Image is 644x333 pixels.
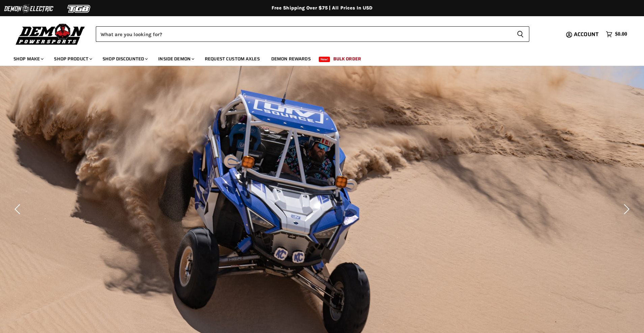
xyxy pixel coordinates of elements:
[266,52,316,66] a: Demon Rewards
[8,52,48,66] a: Shop Make
[12,202,25,216] button: Previous
[96,26,511,42] input: Search
[328,52,366,66] a: Bulk Order
[54,2,105,15] img: TGB Logo 2
[619,202,632,216] button: Next
[603,29,631,39] a: $0.00
[97,52,152,66] a: Shop Discounted
[13,22,87,46] img: Demon Powersports
[200,52,265,66] a: Request Custom Axles
[52,5,592,11] div: Free Shipping Over $75 | All Prices In USD
[574,30,598,38] span: Account
[3,2,54,15] img: Demon Electric Logo 2
[153,52,198,66] a: Inside Demon
[571,31,603,37] a: Account
[49,52,96,66] a: Shop Product
[511,26,529,42] button: Search
[615,31,627,37] span: $0.00
[319,57,330,62] span: New!
[96,26,529,42] form: Product
[8,49,625,66] ul: Main menu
